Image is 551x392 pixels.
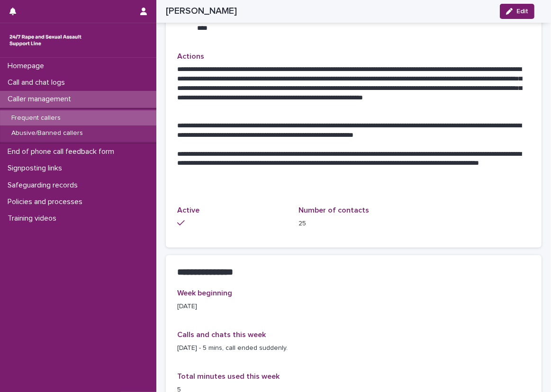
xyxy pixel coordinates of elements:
p: 25 [298,219,408,229]
p: Caller management [4,95,79,104]
p: Frequent callers [4,114,68,122]
p: Homepage [4,62,52,71]
span: Edit [516,8,528,15]
span: Number of contacts [298,206,369,214]
button: Edit [500,4,534,19]
p: Call and chat logs [4,78,72,87]
span: Week beginning [177,289,232,297]
p: Policies and processes [4,197,90,206]
p: [DATE] [177,302,287,312]
img: rhQMoQhaT3yELyF149Cw [8,31,83,50]
p: [DATE] - 5 mins, call ended suddenly. [177,343,530,353]
span: Total minutes used this week [177,373,280,380]
p: Signposting links [4,164,70,173]
p: Safeguarding records [4,181,85,190]
span: Actions [177,53,204,60]
p: End of phone call feedback form [4,147,122,156]
h2: [PERSON_NAME] [166,6,237,17]
p: Abusive/Banned callers [4,129,90,137]
span: Calls and chats this week [177,331,266,339]
p: Training videos [4,214,64,223]
span: Active [177,206,199,214]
